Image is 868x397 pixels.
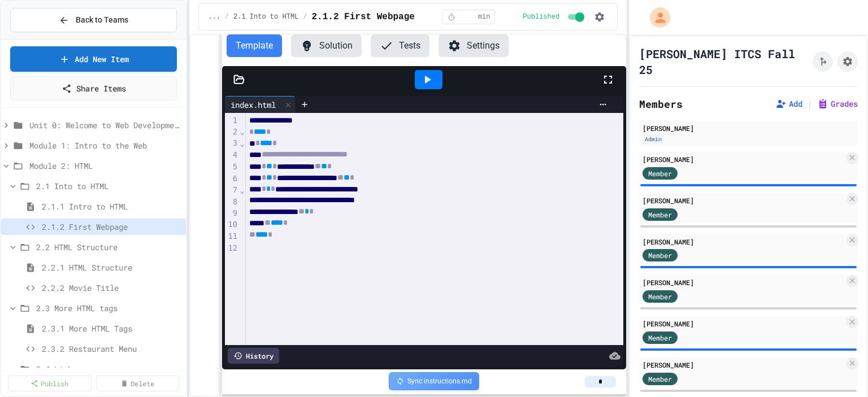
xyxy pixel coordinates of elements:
div: 5 [225,162,239,173]
div: [PERSON_NAME] [643,237,844,247]
span: Member [648,374,672,384]
div: Admin [643,134,664,144]
div: index.html [225,96,296,113]
div: 9 [225,208,239,220]
span: 2.2.2 Movie Title [42,282,181,294]
div: [PERSON_NAME] [643,123,854,133]
span: 2.3 More HTML tags [36,302,181,314]
div: 11 [225,231,239,243]
span: 2.1.2 First Webpage [311,10,414,24]
h1: [PERSON_NAME] ITCS Fall 25 [639,46,808,77]
span: ... [208,12,220,21]
span: Member [648,210,672,220]
button: Back to Teams [10,8,177,32]
div: [PERSON_NAME] [643,154,844,164]
div: 7 [225,185,239,197]
div: [PERSON_NAME] [643,195,844,206]
span: Fold line [239,127,245,136]
div: [PERSON_NAME] [643,277,844,287]
span: Module 2: HTML [29,160,181,172]
span: Member [648,250,672,260]
div: My Account [638,5,673,30]
span: 2.1.1 Intro to HTML [42,200,181,212]
span: Published [523,12,559,21]
div: index.html [225,99,281,111]
button: Tests [371,34,429,57]
span: | [807,97,813,111]
button: Settings [439,34,509,57]
span: 2.4 Links [36,363,181,375]
div: 12 [225,243,239,254]
span: 2.3.2 Restaurant Menu [42,343,181,355]
div: Sync instructions.md [389,372,479,390]
div: 1 [225,115,239,126]
span: min [478,12,491,21]
button: Grades [817,98,858,110]
div: 3 [225,138,239,150]
span: Fold line [239,139,245,148]
span: 2.1.2 First Webpage [42,221,181,233]
div: 4 [225,150,239,162]
span: Back to Teams [76,14,128,26]
span: / [225,12,229,21]
a: Add New Item [10,46,177,72]
a: Delete [96,376,180,391]
span: Member [648,333,672,343]
div: [PERSON_NAME] [643,360,844,370]
a: Share Items [10,76,177,101]
button: Template [227,34,282,57]
a: Publish [8,376,92,391]
div: History [228,348,279,364]
span: 2.2.1 HTML Structure [42,261,181,273]
span: Member [648,291,672,302]
span: 2.1 Into to HTML [233,12,298,21]
div: [PERSON_NAME] [643,319,844,329]
button: Click to see fork details [813,51,833,72]
div: 8 [225,197,239,208]
span: Module 1: Intro to the Web [29,139,181,151]
div: 10 [225,219,239,231]
iframe: chat widget [774,303,857,351]
span: Member [648,168,672,178]
div: Content is published and visible to students [523,10,587,24]
span: 2.3.1 More HTML Tags [42,322,181,334]
button: Assignment Settings [837,51,858,72]
h2: Members [639,96,683,112]
div: 6 [225,173,239,185]
button: Add [775,98,802,110]
span: Unit 0: Welcome to Web Development [29,119,181,131]
div: 2 [225,126,239,138]
iframe: chat widget [821,352,857,386]
span: 2.2 HTML Structure [36,241,181,253]
button: Solution [291,34,362,57]
span: 2.1 Into to HTML [36,180,181,192]
span: Fold line [239,186,245,195]
span: / [303,12,307,21]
